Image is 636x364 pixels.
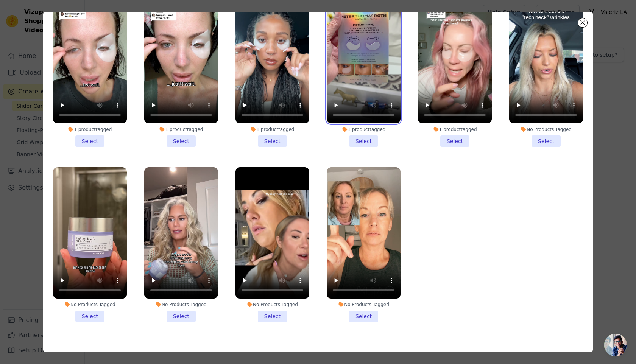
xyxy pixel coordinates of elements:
[327,126,401,132] div: 1 product tagged
[418,126,492,132] div: 1 product tagged
[578,18,587,27] button: Close modal
[144,302,218,308] div: No Products Tagged
[144,126,218,132] div: 1 product tagged
[53,302,127,308] div: No Products Tagged
[327,302,401,308] div: No Products Tagged
[235,126,309,132] div: 1 product tagged
[509,126,583,132] div: No Products Tagged
[53,126,127,132] div: 1 product tagged
[235,302,309,308] div: No Products Tagged
[604,334,627,356] a: Open chat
